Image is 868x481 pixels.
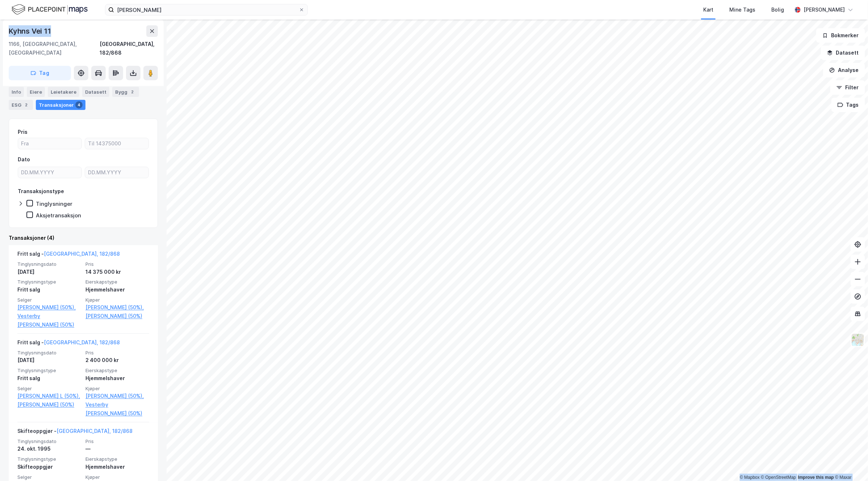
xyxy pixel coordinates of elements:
button: Datasett [821,46,865,60]
span: Pris [85,438,149,444]
img: logo.f888ab2527a4732fd821a326f86c7f29.svg [12,3,88,16]
div: [DATE] [17,356,81,365]
span: Eierskapstype [85,367,149,374]
iframe: Chat Widget [832,446,868,481]
a: [PERSON_NAME] L (50%), [17,392,81,400]
div: 2 [129,88,136,95]
button: Filter [830,80,865,95]
span: Selger [17,386,81,392]
a: [GEOGRAPHIC_DATA], 182/868 [44,339,120,345]
img: Z [851,333,865,347]
div: 2 [23,101,30,108]
div: Fritt salg [17,374,81,383]
div: Fritt salg [17,285,81,294]
div: 4 [75,101,83,108]
a: OpenStreetMap [761,475,796,480]
div: Skifteoppgjør - [17,427,133,438]
span: Tinglysningsdato [17,438,81,444]
span: Eierskapstype [85,456,149,462]
button: Tags [831,98,865,112]
a: [GEOGRAPHIC_DATA], 182/868 [44,251,120,257]
div: Skifteoppgjør [17,463,81,471]
a: Vesterby [PERSON_NAME] (50%) [85,400,149,418]
div: Hjemmelshaver [85,463,149,471]
span: Eierskapstype [85,279,149,285]
a: [PERSON_NAME] (50%), [17,303,81,312]
span: Tinglysningsdato [17,261,81,267]
div: Hjemmelshaver [85,285,149,294]
button: Bokmerker [816,28,865,43]
div: 24. okt. 1995 [17,444,81,453]
input: Til 14375000 [85,138,148,149]
input: DD.MM.YYYY [85,167,148,178]
a: [PERSON_NAME] (50%) [85,312,149,320]
a: Mapbox [740,475,760,480]
span: Kjøper [85,474,149,480]
div: 14 375 000 kr [85,268,149,276]
span: Pris [85,261,149,267]
div: 1166, [GEOGRAPHIC_DATA], [GEOGRAPHIC_DATA] [9,40,100,57]
div: — [85,444,149,453]
div: [DATE] [17,268,81,276]
div: Eiere [27,87,45,97]
a: [GEOGRAPHIC_DATA], 182/868 [56,428,133,434]
span: Kjøper [85,297,149,303]
span: Kjøper [85,386,149,392]
div: Dato [18,155,30,164]
div: Hjemmelshaver [85,374,149,383]
div: Fritt salg - [17,338,120,350]
a: [PERSON_NAME] (50%), [85,303,149,312]
div: 2 400 000 kr [85,356,149,365]
input: Fra [18,138,81,149]
div: Leietakere [48,87,79,97]
span: Tinglysningstype [17,279,81,285]
button: Analyse [823,63,865,77]
span: Pris [85,350,149,356]
input: Søk på adresse, matrikkel, gårdeiere, leietakere eller personer [114,4,299,15]
div: Bygg [112,87,139,97]
div: Kyhns Vei 11 [9,25,53,37]
a: Improve this map [798,475,834,480]
a: Vesterby [PERSON_NAME] (50%) [17,312,81,329]
div: Aksjetransaksjon [36,212,81,219]
div: [PERSON_NAME] [804,5,845,14]
div: Datasett [82,87,109,97]
span: Tinglysningstype [17,367,81,374]
button: Tag [9,66,71,80]
div: Pris [18,128,28,136]
input: DD.MM.YYYY [18,167,81,178]
div: [GEOGRAPHIC_DATA], 182/868 [100,40,158,57]
div: Transaksjoner [36,100,85,110]
a: [PERSON_NAME] (50%), [85,392,149,400]
div: Kart [703,5,713,14]
span: Tinglysningsdato [17,350,81,356]
div: Fritt salg - [17,250,120,261]
span: Tinglysningstype [17,456,81,462]
div: Tinglysninger [36,200,72,207]
div: Mine Tags [729,5,755,14]
a: [PERSON_NAME] (50%) [17,400,81,409]
div: Transaksjonstype [18,187,64,196]
div: Info [9,87,24,97]
div: ESG [9,100,33,110]
div: Transaksjoner (4) [9,234,158,242]
div: Bolig [771,5,784,14]
span: Selger [17,474,81,480]
span: Selger [17,297,81,303]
